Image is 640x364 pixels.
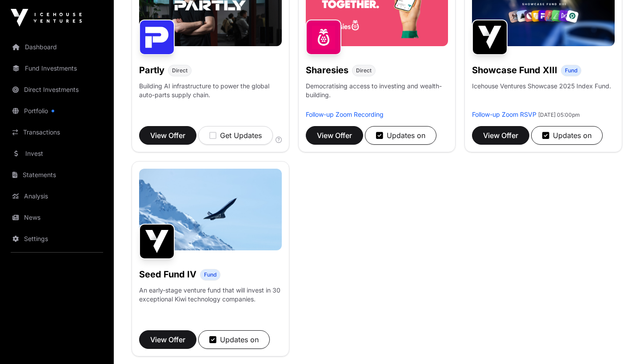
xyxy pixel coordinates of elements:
[306,126,363,145] button: View Offer
[11,9,82,27] img: Icehouse Ventures Logo
[472,111,536,118] a: Follow-up Zoom RSVP
[306,111,384,118] a: Follow-up Zoom Recording
[7,123,107,142] a: Transactions
[139,126,196,145] button: View Offer
[7,165,107,185] a: Statements
[139,169,282,250] img: image-1600x800.jpg
[198,126,273,145] button: Get Updates
[7,186,107,206] a: Analysis
[209,130,262,141] div: Get Updates
[317,130,352,141] span: View Offer
[376,130,425,141] div: Updates on
[150,334,185,345] span: View Offer
[7,144,107,163] a: Invest
[139,286,282,304] p: An early-stage venture fund that will invest in 30 exceptional Kiwi technology companies.
[472,64,557,76] h1: Showcase Fund XIII
[306,64,348,76] h1: Sharesies
[139,82,282,110] p: Building AI infrastructure to power the global auto-parts supply chain.
[596,321,640,364] iframe: Chat Widget
[139,64,164,76] h1: Partly
[7,80,107,99] a: Direct Investments
[139,330,196,349] button: View Offer
[306,20,341,55] img: Sharesies
[139,268,196,281] h1: Seed Fund IV
[7,37,107,57] a: Dashboard
[7,208,107,227] a: News
[356,67,372,74] span: Direct
[365,126,436,145] button: Updates on
[7,59,107,78] a: Fund Investments
[7,229,107,249] a: Settings
[472,126,529,145] button: View Offer
[472,82,611,91] p: Icehouse Ventures Showcase 2025 Index Fund.
[542,130,592,141] div: Updates on
[209,334,259,345] div: Updates on
[306,82,448,110] p: Democratising access to investing and wealth-building.
[565,67,577,74] span: Fund
[483,130,518,141] span: View Offer
[139,20,175,55] img: Partly
[472,20,508,55] img: Showcase Fund XIII
[538,111,580,118] span: [DATE] 05:00pm
[172,67,188,74] span: Direct
[139,224,175,259] img: Seed Fund IV
[7,101,107,121] a: Portfolio
[531,126,603,145] button: Updates on
[150,130,185,141] span: View Offer
[204,271,216,278] span: Fund
[198,330,270,349] button: Updates on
